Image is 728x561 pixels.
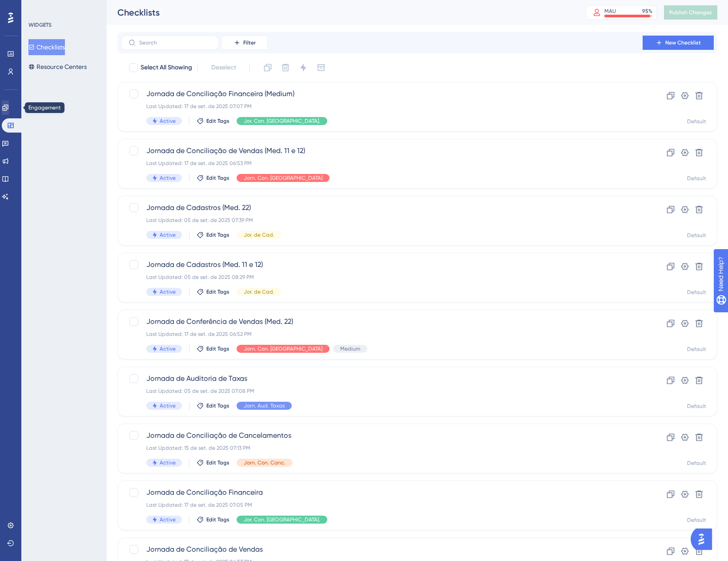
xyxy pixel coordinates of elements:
div: Last Updated: 05 de set. de 2025 07:08 PM [146,387,617,395]
span: Jor. Con. [GEOGRAPHIC_DATA]. [244,117,320,125]
span: Jornada de Conferência de Vendas (Med. 22) [146,316,617,327]
span: Edit Tags [206,345,229,352]
iframe: UserGuiding AI Assistant Launcher [691,526,717,553]
span: Jornada de Conciliação Financeira [146,487,617,498]
button: Edit Tags [197,288,229,295]
button: Filter [222,36,267,50]
span: Jornada de Conciliação de Cancelamentos [146,430,617,441]
span: Edit Tags [206,459,229,466]
span: New Checklist [665,39,701,46]
span: Edit Tags [206,174,229,182]
div: Last Updated: 17 de set. de 2025 07:07 PM [146,103,617,110]
span: Active [160,174,176,182]
span: Medium [340,345,360,352]
div: MAU [604,8,616,15]
span: Jornada de Cadastros (Med. 11 e 12) [146,259,617,270]
span: Select All Showing [141,62,192,73]
div: Default [687,517,706,524]
div: 95 % [642,8,652,15]
button: Edit Tags [197,516,229,523]
span: Jorn. Con. [GEOGRAPHIC_DATA] [244,345,322,352]
div: Default [687,346,706,353]
div: Last Updated: 17 de set. de 2025 06:52 PM [146,331,617,338]
span: Active [160,231,176,238]
button: New Checklist [643,36,714,50]
div: Checklists [117,6,563,19]
span: Jorn. Con. [GEOGRAPHIC_DATA] [244,174,322,182]
span: Active [160,459,176,466]
span: Edit Tags [206,117,229,125]
span: Jornada de Conciliação de Vendas [146,544,617,555]
div: Last Updated: 15 de set. de 2025 07:13 PM [146,444,617,452]
button: Edit Tags [197,231,229,238]
div: WIDGETS [28,21,52,28]
span: Jornada de Conciliação de Vendas (Med. 11 e 12) [146,145,617,156]
span: Need Help? [21,2,56,13]
div: Last Updated: 05 de set. de 2025 08:29 PM [146,274,617,281]
button: Edit Tags [197,459,229,466]
div: Default [687,289,706,296]
button: Edit Tags [197,117,229,125]
button: Edit Tags [197,402,229,409]
span: Filter [243,39,256,46]
div: Default [687,232,706,239]
span: Active [160,402,176,409]
div: Last Updated: 17 de set. de 2025 07:05 PM [146,501,617,509]
div: Default [687,175,706,182]
span: Jor. de Cad. [244,288,274,295]
button: Publish Changes [664,5,717,20]
div: Default [687,460,706,467]
span: Jorn. Con. Canc. [244,459,286,466]
span: Jornada de Conciliação Financeira (Medium) [146,89,617,99]
button: Deselect [203,60,244,76]
button: Edit Tags [197,345,229,352]
span: Publish Changes [669,9,712,16]
span: Edit Tags [206,402,229,409]
span: Active [160,288,176,295]
span: Active [160,345,176,352]
div: Default [687,118,706,125]
span: Jorn. Aud. Taxas [244,402,285,409]
span: Edit Tags [206,516,229,523]
span: Active [160,516,176,523]
button: Checklists [28,39,65,55]
span: Edit Tags [206,288,229,295]
span: Edit Tags [206,231,229,238]
span: Jornada de Auditoria de Taxas [146,373,617,384]
div: Last Updated: 17 de set. de 2025 06:53 PM [146,160,617,167]
span: Jor. Con. [GEOGRAPHIC_DATA]. [244,516,320,523]
div: Last Updated: 05 de set. de 2025 07:39 PM [146,217,617,224]
span: Jornada de Cadastros (Med. 22) [146,202,617,213]
span: Active [160,117,176,125]
div: Default [687,403,706,410]
span: Jor. de Cad. [244,231,274,238]
input: Search [139,40,211,46]
button: Resource Centers [28,59,87,75]
button: Edit Tags [197,174,229,182]
span: Deselect [211,62,236,73]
